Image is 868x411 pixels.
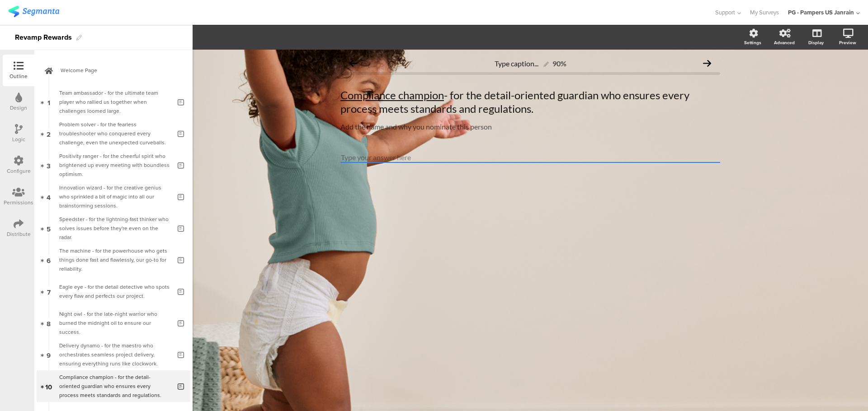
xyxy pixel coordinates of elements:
[37,181,190,212] a: 4 Innovation wizard - for the creative genius who sprinkled a bit of magic into all our brainstor...
[47,160,51,170] span: 3
[47,350,51,360] span: 9
[59,152,171,179] div: Positivity ranger - for the cheerful spirit who brightened up every meeting with boundless optimism.
[47,97,50,107] span: 1
[59,88,171,115] div: Team ambassador - for the ultimate team player who rallied us together when challenges loomed large.
[37,370,190,402] a: 10 Compliance champion - for the detail-oriented guardian who ensures every process meets standar...
[37,212,190,244] a: 5 Speedster - for the lightning-fast thinker who solves issues before they're even on the radar.
[4,199,33,207] div: Permissions
[47,223,51,233] span: 5
[47,129,51,139] span: 2
[61,66,176,75] span: Welcome Page
[7,167,31,175] div: Configure
[59,183,171,210] div: Innovation wizard - for the creative genius who sprinkled a bit of magic into all our brainstormi...
[788,8,854,17] div: PG - Pampers US Janrain
[37,244,190,276] a: 6 The machine - for the powerhouse who gets things done fast and flawlessly, our go-to for reliab...
[340,122,720,131] p: Add the name and why you nominate this person
[37,276,190,307] a: 7 Eagle eye - for the detail detective who spots every flaw and perfects our project.
[37,339,190,370] a: 9 Delivery dynamo - for the maestro who orchestrates seamless project delivery, ensuring everythi...
[552,59,566,68] div: 90%
[744,39,761,46] div: Settings
[774,39,795,46] div: Advanced
[15,30,72,45] div: Revamp Rewards
[47,318,51,328] span: 8
[839,39,856,46] div: Preview
[7,230,31,238] div: Distribute
[47,286,51,296] span: 7
[8,6,59,17] img: segmanta logo
[59,246,171,273] div: The machine - for the powerhouse who gets things done fast and flawlessly, our go-to for reliabil...
[10,104,27,112] div: Design
[59,309,171,337] div: Night owl - for the late-night warrior who burned the midnight oil to ensure our success.
[37,55,190,86] a: Welcome Page
[12,135,25,143] div: Logic
[37,86,190,118] a: 1 Team ambassador - for the ultimate team player who rallied us together when challenges loomed l...
[340,88,720,115] p: - for the detail-oriented guardian who ensures every process meets standards and regulations.
[59,120,171,147] div: Problem solver - for the fearless troubleshooter who conquered every challenge, even the unexpect...
[47,255,51,265] span: 6
[340,88,444,102] u: Compliance champion
[47,192,51,202] span: 4
[45,381,52,391] span: 10
[37,118,190,149] a: 2 Problem solver - for the fearless troubleshooter who conquered every challenge, even the unexpe...
[808,39,824,46] div: Display
[715,8,735,17] span: Support
[59,341,171,368] div: Delivery dynamo - for the maestro who orchestrates seamless project delivery, ensuring everything...
[59,282,171,300] div: Eagle eye - for the detail detective who spots every flaw and perfects our project.
[37,307,190,339] a: 8 Night owl - for the late-night warrior who burned the midnight oil to ensure our success.
[37,149,190,181] a: 3 Positivity ranger - for the cheerful spirit who brightened up every meeting with boundless opti...
[59,215,171,242] div: Speedster - for the lightning-fast thinker who solves issues before they're even on the radar.
[59,373,171,400] div: Compliance champion - for the detail-oriented guardian who ensures every process meets standards ...
[495,59,538,68] span: Type caption...
[9,72,28,80] div: Outline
